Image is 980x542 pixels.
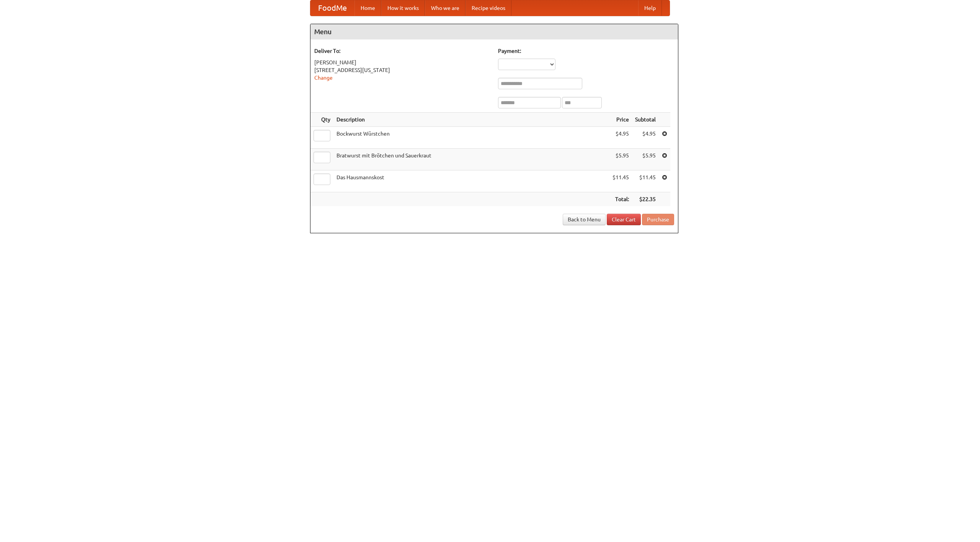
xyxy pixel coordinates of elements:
[310,24,678,39] h4: Menu
[632,192,659,206] th: $22.35
[632,113,659,127] th: Subtotal
[609,149,632,170] td: $5.95
[609,127,632,149] td: $4.95
[563,214,606,225] a: Back to Menu
[632,127,659,149] td: $4.95
[333,149,609,170] td: Bratwurst mit Brötchen und Sauerkraut
[465,0,511,16] a: Recipe videos
[609,192,632,206] th: Total:
[425,0,465,16] a: Who we are
[314,66,490,74] div: [STREET_ADDRESS][US_STATE]
[354,0,381,16] a: Home
[310,0,354,16] a: FoodMe
[498,47,674,55] h5: Payment:
[381,0,425,16] a: How it works
[314,47,490,55] h5: Deliver To:
[609,170,632,192] td: $11.45
[609,113,632,127] th: Price
[638,0,662,16] a: Help
[333,113,609,127] th: Description
[310,113,333,127] th: Qty
[333,127,609,149] td: Bockwurst Würstchen
[642,214,674,225] button: Purchase
[632,149,659,170] td: $5.95
[333,170,609,192] td: Das Hausmannskost
[314,59,490,66] div: [PERSON_NAME]
[314,75,333,81] a: Change
[632,170,659,192] td: $11.45
[607,214,641,225] a: Clear Cart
